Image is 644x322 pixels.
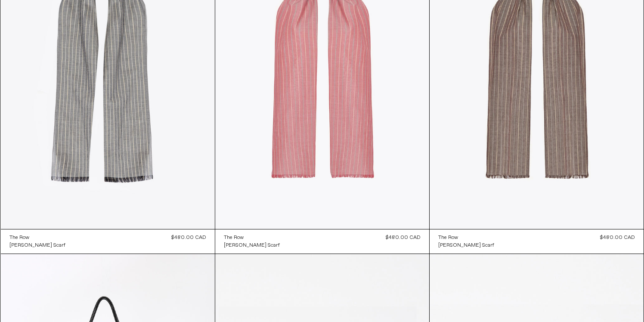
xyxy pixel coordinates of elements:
[9,234,29,241] div: The Row
[438,242,494,249] div: [PERSON_NAME] Scarf
[9,242,65,249] div: [PERSON_NAME] Scarf
[224,241,280,249] a: [PERSON_NAME] Scarf
[9,241,65,249] a: [PERSON_NAME] Scarf
[438,234,458,241] div: The Row
[9,234,65,241] a: The Row
[386,234,421,241] div: $480.00 CAD
[438,241,494,249] a: [PERSON_NAME] Scarf
[438,234,494,241] a: The Row
[224,242,280,249] div: [PERSON_NAME] Scarf
[600,234,635,241] div: $480.00 CAD
[171,234,206,241] div: $480.00 CAD
[224,234,244,241] div: The Row
[224,234,280,241] a: The Row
